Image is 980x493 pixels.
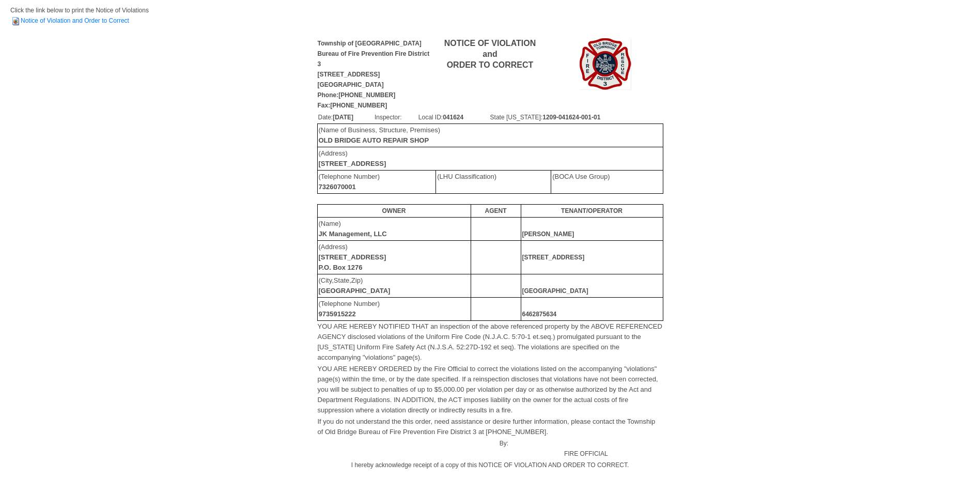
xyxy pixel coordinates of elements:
font: (City,State,Zip) [319,276,391,295]
b: Township of [GEOGRAPHIC_DATA] Bureau of Fire Prevention Fire District 3 [STREET_ADDRESS] [GEOGRAP... [318,40,430,109]
font: YOU ARE HEREBY NOTIFIED THAT an inspection of the above referenced property by the ABOVE REFERENC... [318,322,662,361]
td: I hereby acknowledge receipt of a copy of this NOTICE OF VIOLATION AND ORDER TO CORRECT. [317,459,663,471]
span: Click the link below to print the Notice of Violations [10,7,149,24]
b: [STREET_ADDRESS] [522,254,585,261]
b: AGENT [485,207,507,214]
font: (LHU Classification) [437,173,496,180]
td: By: [317,438,509,459]
font: (Name) [319,220,387,238]
b: OLD BRIDGE AUTO REPAIR SHOP [319,136,429,144]
font: YOU ARE HEREBY ORDERED by the Fire Official to correct the violations listed on the accompanying ... [318,365,658,414]
td: Inspector: [374,112,418,123]
td: FIRE OFFICIAL [509,438,663,459]
font: (BOCA Use Group) [552,173,610,180]
b: JK Management, LLC [319,230,387,238]
b: NOTICE OF VIOLATION and ORDER TO CORRECT [444,39,536,69]
b: [STREET_ADDRESS] [319,160,386,167]
b: 9735915222 [319,310,356,318]
b: OWNER [382,207,406,214]
td: Local ID: [418,112,490,123]
b: TENANT/OPERATOR [561,207,623,214]
font: (Address) [319,149,386,167]
td: Date: [318,112,374,123]
font: (Telephone Number) [319,173,380,191]
img: Image [580,38,631,90]
a: Notice of Violation and Order to Correct [10,17,129,24]
b: 041624 [443,114,463,121]
font: If you do not understand the this order, need assistance or desire further information, please co... [318,418,656,436]
img: HTML Document [10,16,21,26]
b: 7326070001 [319,183,356,191]
b: 6462875634 [522,311,557,318]
font: (Name of Business, Structure, Premises) [319,126,441,144]
b: [PERSON_NAME] [522,230,574,238]
b: [GEOGRAPHIC_DATA] [319,287,391,295]
b: [DATE] [333,114,353,121]
b: [GEOGRAPHIC_DATA] [522,287,588,295]
b: [STREET_ADDRESS] P.O. Box 1276 [319,253,386,271]
font: (Address) [319,243,386,271]
font: (Telephone Number) [319,300,380,318]
td: State [US_STATE]: [490,112,663,123]
b: 1209-041624-001-01 [542,114,600,121]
